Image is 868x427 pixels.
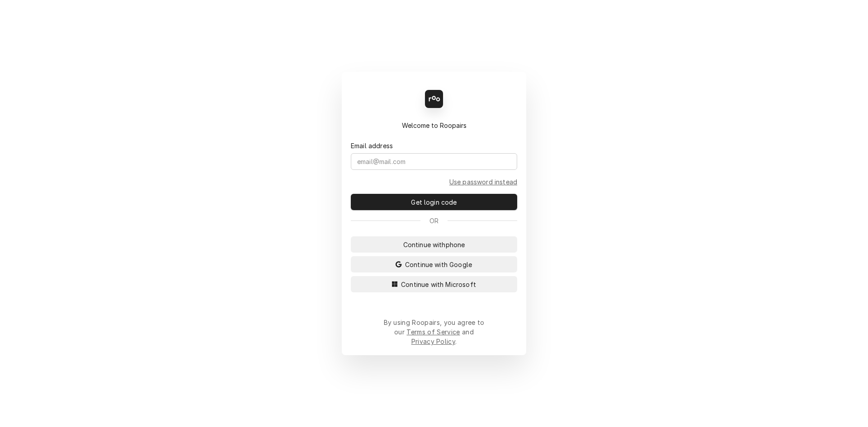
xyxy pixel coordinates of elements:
[401,240,467,249] span: Continue with phone
[351,236,517,253] button: Continue withphone
[411,338,455,345] a: Privacy Policy
[351,194,517,210] button: Get login code
[399,280,478,289] span: Continue with Microsoft
[351,121,517,130] div: Welcome to Roopairs
[449,177,517,187] a: Go to Email and password form
[351,153,517,170] input: email@mail.com
[351,256,517,272] button: Continue with Google
[351,141,393,150] label: Email address
[409,197,458,207] span: Get login code
[383,318,485,346] div: By using Roopairs, you agree to our and .
[403,260,474,269] span: Continue with Google
[406,328,460,336] a: Terms of Service
[351,276,517,292] button: Continue with Microsoft
[351,216,517,225] div: Or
